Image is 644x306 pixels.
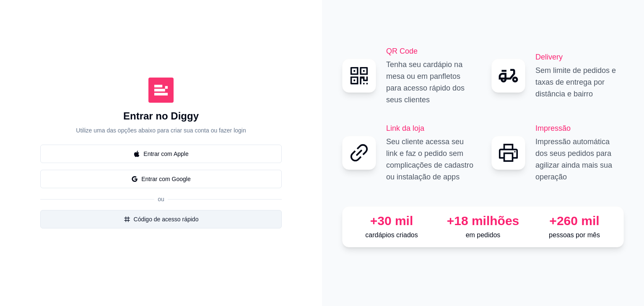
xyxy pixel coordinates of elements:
p: Sem limite de pedidos e taxas de entrega por distância e bairro [535,65,624,100]
div: +260 mil [532,213,617,228]
p: Utilize uma das opções abaixo para criar sua conta ou fazer login [76,126,246,135]
h2: Impressão [535,122,624,134]
p: Seu cliente acessa seu link e faz o pedido sem complicações de cadastro ou instalação de apps [386,136,475,183]
button: numberCódigo de acesso rápido [40,210,282,228]
span: number [124,216,130,223]
p: pessoas por mês [532,230,617,240]
p: Tenha seu cardápio na mesa ou em panfletos para acesso rápido dos seus clientes [386,59,475,106]
p: cardápios criados [349,230,434,240]
h2: Delivery [535,51,624,63]
button: appleEntrar com Apple [40,145,282,163]
p: Impressão automática dos seus pedidos para agilizar ainda mais sua operação [535,136,624,183]
div: +18 milhões [441,213,525,228]
span: google [131,176,138,182]
h2: Link da loja [386,122,475,134]
img: Diggy [148,78,174,103]
span: apple [133,150,140,157]
h2: QR Code [386,45,475,57]
div: +30 mil [349,213,434,228]
button: googleEntrar com Google [40,170,282,188]
span: ou [154,196,168,202]
h1: Entrar no Diggy [123,109,199,123]
p: em pedidos [441,230,525,240]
